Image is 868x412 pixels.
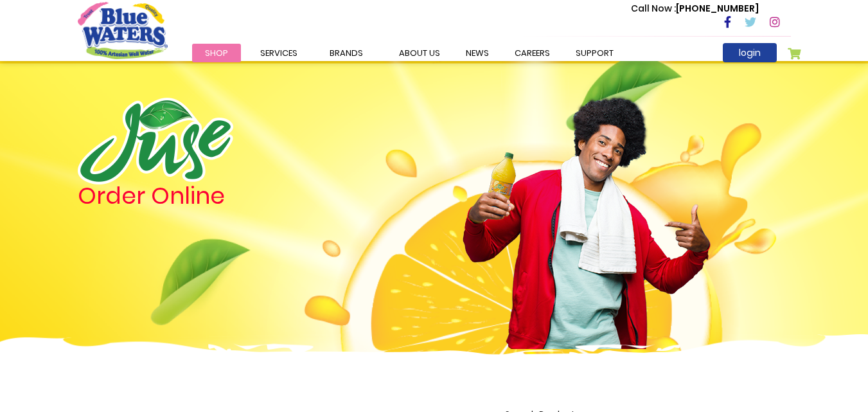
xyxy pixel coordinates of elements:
[631,2,676,15] span: Call Now :
[386,44,453,62] a: about us
[78,184,364,208] h4: Order Online
[563,44,626,62] a: support
[723,43,777,62] a: login
[631,2,759,15] p: [PHONE_NUMBER]
[453,44,502,62] a: News
[461,74,712,349] img: man.png
[330,47,363,59] span: Brands
[205,47,228,59] span: Shop
[78,2,168,58] a: store logo
[502,44,563,62] a: careers
[78,98,233,184] img: logo
[260,47,297,59] span: Services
